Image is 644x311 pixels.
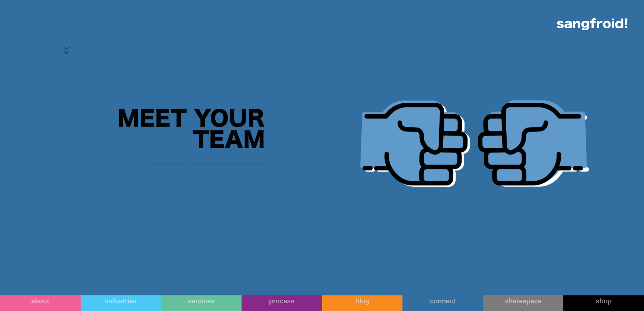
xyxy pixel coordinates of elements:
[563,295,644,311] a: shop
[563,297,644,305] div: shop
[242,295,322,311] a: process
[117,109,265,151] h2: MEET YOUR TEAM
[557,18,628,30] img: logo
[161,297,242,305] div: services
[161,295,242,311] a: services
[322,297,403,305] div: blog
[81,295,161,311] a: industries
[242,297,322,305] div: process
[322,295,403,311] a: blog
[117,159,265,169] div: Invest In People Empowered By Positive Passion
[81,297,161,305] div: industries
[483,297,564,305] div: sharespace
[402,297,483,305] div: connect
[483,295,564,311] a: sharespace
[402,295,483,311] a: connect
